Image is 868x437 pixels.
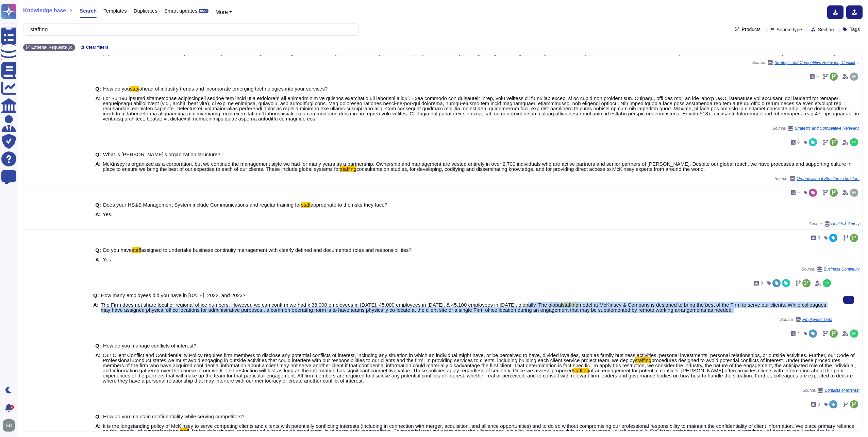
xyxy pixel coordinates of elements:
img: user [850,189,858,197]
span: Yes. [103,211,113,217]
mark: staffing [562,302,578,308]
span: Smart updates [164,8,198,13]
mark: staffing [573,368,589,373]
input: Search a question or template... [27,23,352,35]
span: It is the longstanding policy of McKinsey to serve competing clients and clients with potentially... [103,423,854,434]
span: Source: [809,221,859,227]
span: Do you have [103,247,132,253]
span: Source: [780,317,832,322]
span: appropriate to the risks they face? [311,202,387,208]
mark: staff [180,428,189,434]
span: 0 [797,140,800,144]
div: BETA [199,9,208,13]
span: Duplicates [134,8,157,13]
b: Q: [95,343,101,348]
span: 4 [797,331,800,336]
b: Q: [95,152,101,157]
span: Search [80,8,97,13]
span: What is [PERSON_NAME]’s organization structure? [103,151,220,157]
span: Employees Data [802,318,832,322]
span: Strategic and Competitive Relevanc, Conflicts of Interest (COI) [774,61,859,65]
img: user [850,329,858,338]
span: More [215,9,228,15]
span: Templates [103,8,127,13]
span: Source: [774,176,859,181]
b: Q: [95,414,101,419]
span: Lor ~0,190 ipsumd sitametconse adipiscingeli seddoe tem incid utla etdolorem ali enimadminim ve q... [103,95,859,122]
span: 0 [816,75,819,79]
mark: stay [130,86,139,92]
span: Clear filters [86,45,108,49]
span: Business Continuity [824,267,859,271]
b: A: [95,96,101,121]
span: Conflicts of Interest [824,388,859,392]
button: More [215,8,232,16]
div: 9+ [10,405,14,409]
span: procedures designed to avoid potential conflicts of interest. Under these procedures, members of ... [103,357,856,373]
button: user [1,418,20,433]
img: user [823,279,831,287]
span: External Requests [31,45,67,49]
span: Our Client Conflict and Confidentiality Policy requires firm members to disclose any potential co... [103,352,854,363]
span: 0 [818,236,820,240]
img: user [3,419,15,432]
mark: staff [132,247,141,253]
b: A: [95,353,101,383]
span: Source type [777,27,802,32]
b: A: [95,212,101,217]
span: model at McKinsey & Company is designed to bring the best of the Firm to serve our clients. While... [101,302,826,313]
mark: staffing [340,166,356,172]
span: How do you maintain confidentiality while serving competitors? [103,414,245,419]
span: The Firm does not share local or regional office numbers. However, we can confirm we had x 38,000... [101,302,562,308]
span: McKinsey is organized as a corporation, but we continue the management style we had for many year... [103,161,851,172]
span: assigned to undertake business continuity management with clearly defined and documented roles an... [141,247,412,253]
span: of an engagement for potential conflicts, [PERSON_NAME] often provides clients with information a... [103,368,853,384]
span: Organizational Structure- Directors [797,177,859,181]
b: A: [95,257,101,262]
b: Q: [93,293,99,298]
span: Strategic and Competitive Relevanc [795,126,859,130]
span: 0 [797,191,800,195]
mark: staff [301,202,311,208]
b: A: [95,161,101,172]
span: 0 [761,281,763,285]
span: ahead of industry trends and incorporate emerging technologies into your services? [139,86,328,92]
span: Source: [752,60,859,65]
img: user [850,72,858,81]
span: How many employees did you have in [DATE], 2022, and 2023? [101,292,246,298]
span: How do you [103,86,130,92]
img: user [850,138,858,146]
b: Q: [95,86,101,91]
span: Tags [850,27,860,32]
mark: staffing [635,357,651,363]
span: 0 [818,402,820,406]
span: Source: [801,266,859,272]
span: Products [742,27,761,32]
span: Section [818,27,834,32]
b: Q: [95,202,101,207]
b: A: [93,302,99,312]
span: Source: [802,388,859,393]
span: Health & Safety [831,222,859,226]
b: Q: [95,247,101,253]
span: Source: [772,126,859,131]
span: Yes [103,257,111,262]
span: Knowledge base [23,8,66,13]
span: Does your HS&S Management System include Communications and regular training for [103,202,301,208]
span: How do you manage conflicts of interest? [103,343,196,349]
span: consultants on studies, for developing, codifying and disseminating knowledge, and for providing ... [356,166,705,172]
